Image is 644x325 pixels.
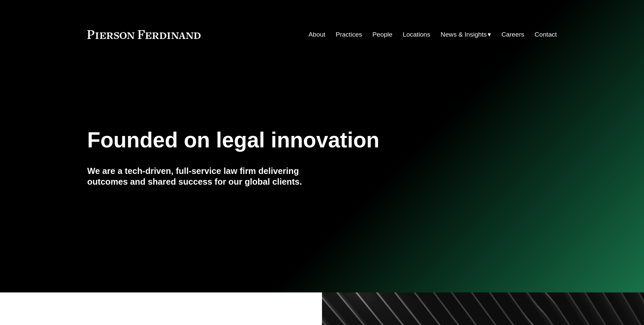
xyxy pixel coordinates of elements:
a: About [309,28,325,41]
a: Locations [403,28,430,41]
a: People [372,28,392,41]
a: Careers [501,28,524,41]
h1: Founded on legal innovation [87,128,479,152]
h4: We are a tech-driven, full-service law firm delivering outcomes and shared success for our global... [87,166,322,187]
span: News & Insights [441,29,487,41]
a: Contact [535,28,557,41]
a: Practices [336,28,362,41]
a: folder dropdown [441,28,491,41]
